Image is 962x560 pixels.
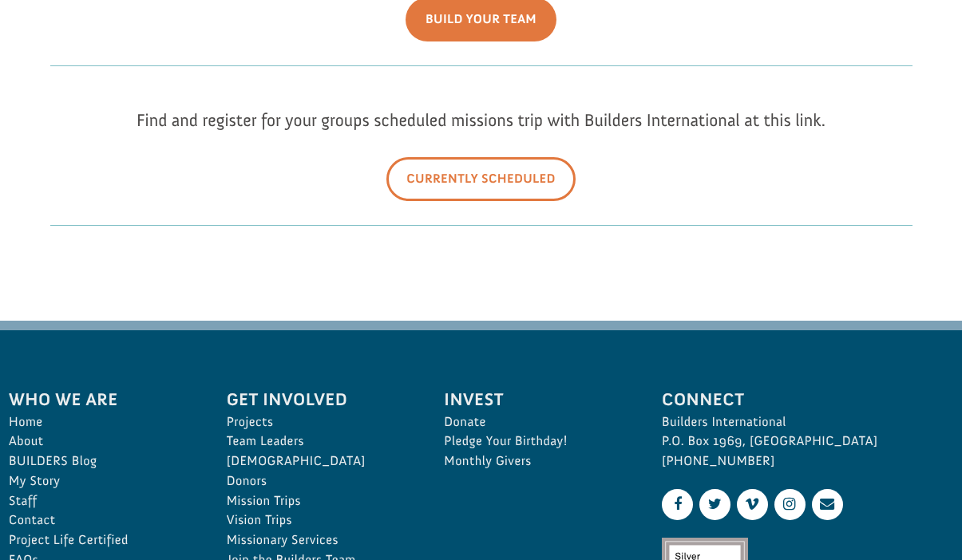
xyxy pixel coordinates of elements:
a: About [9,432,192,452]
a: Home [9,412,192,432]
div: [PERSON_NAME] and [PERSON_NAME] donated $120 [29,16,220,48]
button: Donate [226,32,297,61]
a: Pledge Your Birthday! [444,432,627,452]
span: [GEOGRAPHIC_DATA] , [GEOGRAPHIC_DATA] [43,64,220,75]
a: Contact Us [812,489,843,520]
a: Donate [444,412,627,432]
a: Project Life Certified [9,530,192,550]
span: Find and register for your groups scheduled missions trip with Builders International at this link. [137,109,825,131]
a: Instagram [774,489,806,520]
span: Connect [662,386,953,412]
a: Mission Trips [227,491,410,511]
a: My Story [9,471,192,491]
a: Missionary Services [227,530,410,550]
div: to [29,49,220,61]
img: US.png [29,64,40,75]
a: Facebook [662,489,693,520]
a: Projects [227,412,410,432]
a: BUILDERS Blog [9,452,192,471]
p: Builders International P.O. Box 1969, [GEOGRAPHIC_DATA] [PHONE_NUMBER] [662,412,953,471]
a: Vimeo [737,489,768,520]
span: Invest [444,386,627,412]
a: Monthly Givers [444,452,627,471]
a: [DEMOGRAPHIC_DATA] [227,452,410,471]
span: Who We Are [9,386,192,412]
a: Twitter [699,489,730,520]
strong: Project Shovel Ready [38,49,132,61]
a: Contact [9,511,192,530]
a: Staff [9,491,192,511]
a: Team Leaders [227,432,410,452]
a: Vision Trips [227,511,410,530]
a: Currently Scheduled [386,157,576,201]
span: Get Involved [227,386,410,412]
a: Donors [227,471,410,491]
